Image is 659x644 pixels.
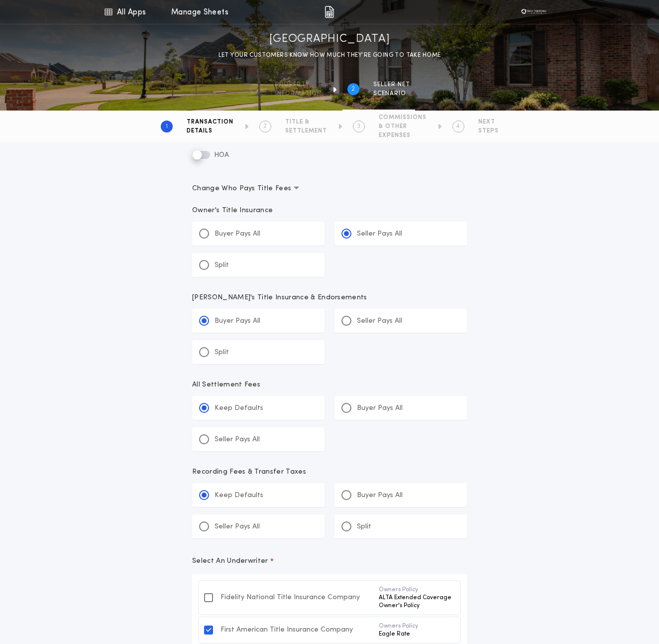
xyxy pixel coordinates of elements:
[219,50,441,60] p: LET YOUR CUSTOMERS KNOW HOW MUCH THEY’RE GOING TO TAKE HOME
[192,184,299,194] span: Change Who Pays Title Fees
[379,594,453,610] p: ALTA Extended Coverage Owner's Policy
[357,123,360,130] h2: 3
[215,522,260,532] p: Seller Pays All
[192,293,467,303] p: [PERSON_NAME]'s Title Insurance & Endorsements
[275,90,322,98] span: information
[357,522,371,532] p: Split
[379,123,427,130] span: & OTHER
[215,316,260,326] p: Buyer Pays All
[357,403,403,413] p: Buyer Pays All
[325,6,334,18] img: img
[187,118,233,126] span: TRANSACTION
[275,81,322,89] span: Property
[215,403,263,413] p: Keep Defaults
[285,118,327,126] span: TITLE &
[192,467,467,477] p: Recording Fees & Transfer Taxes
[220,593,369,603] div: Fidelity National Title Insurance Company
[357,491,403,501] p: Buyer Pays All
[215,491,263,501] p: Keep Defaults
[198,580,461,615] button: Fidelity National Title Insurance CompanyOwners PolicyALTA Extended Coverage Owner's Policy
[220,625,369,635] div: First American Title Insurance Company
[192,206,467,216] p: Owner's Title Insurance
[269,31,390,47] h1: [GEOGRAPHIC_DATA]
[215,260,229,270] p: Split
[215,348,229,358] p: Split
[198,617,461,644] button: First American Title Insurance CompanyOwners PolicyEagle Rate
[212,151,229,159] span: HOA
[456,123,460,130] h2: 4
[192,380,467,390] p: All Settlement Fees
[373,90,410,98] span: SCENARIO
[379,131,427,139] span: EXPENSES
[215,229,260,239] p: Buyer Pays All
[263,123,267,130] h2: 2
[357,229,402,239] p: Seller Pays All
[192,556,268,566] p: Select An Underwriter
[379,622,453,630] p: Owners Policy
[373,81,410,89] span: SELLER NET
[351,85,355,93] h2: 2
[478,118,499,126] span: NEXT
[357,316,402,326] p: Seller Pays All
[215,435,260,445] p: Seller Pays All
[519,7,549,17] img: vs-icon
[379,586,453,594] p: Owners Policy
[379,114,427,122] span: COMMISSIONS
[187,127,233,135] span: DETAILS
[285,127,327,135] span: SETTLEMENT
[379,630,453,638] p: Eagle Rate
[478,127,499,135] span: STEPS
[166,123,168,130] h2: 1
[192,184,467,194] button: Change Who Pays Title Fees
